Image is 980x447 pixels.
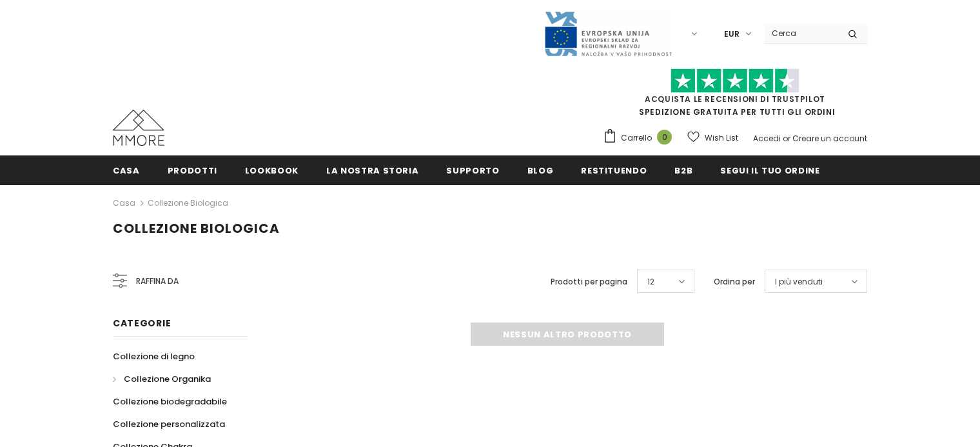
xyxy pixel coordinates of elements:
label: Ordina per [714,275,755,288]
span: Collezione biodegradabile [113,395,227,408]
input: Search Site [764,24,838,43]
span: Restituendo [581,164,647,177]
span: B2B [674,164,692,177]
a: Casa [113,155,140,184]
a: Collezione di legno [113,345,195,368]
a: Prodotti [168,155,217,184]
a: Collezione personalizzata [113,413,225,435]
span: Prodotti [168,164,217,177]
span: 12 [647,275,654,288]
span: Collezione biologica [113,219,280,237]
span: Blog [527,164,554,177]
img: Javni Razpis [544,10,672,57]
span: Collezione di legno [113,350,195,363]
span: Categorie [113,317,171,330]
a: Restituendo [581,155,647,184]
span: Lookbook [245,164,299,177]
span: or [783,133,790,144]
span: 0 [657,130,672,144]
a: Lookbook [245,155,299,184]
a: Creare un account [792,133,867,144]
a: Casa [113,195,135,211]
img: Fidati di Pilot Stars [671,68,799,94]
span: Raffina da [136,274,179,288]
a: Javni Razpis [544,28,672,39]
a: Collezione Organika [113,368,211,390]
a: Collezione biologica [148,197,228,208]
a: La nostra storia [326,155,418,184]
span: Carrello [621,132,652,144]
img: Casi MMORE [113,110,164,146]
a: Wish List [687,126,738,149]
a: Carrello 0 [603,128,678,148]
span: Segui il tuo ordine [720,164,819,177]
a: Segui il tuo ordine [720,155,819,184]
span: EUR [724,28,740,41]
a: supporto [446,155,499,184]
a: Acquista le recensioni di TrustPilot [645,94,825,104]
span: Casa [113,164,140,177]
a: Accedi [753,133,781,144]
span: I più venduti [775,275,823,288]
a: B2B [674,155,692,184]
span: Collezione Organika [124,373,211,385]
span: Collezione personalizzata [113,418,225,430]
a: Collezione biodegradabile [113,390,227,413]
span: SPEDIZIONE GRATUITA PER TUTTI GLI ORDINI [603,74,867,117]
span: La nostra storia [326,164,418,177]
span: Wish List [705,132,738,144]
label: Prodotti per pagina [551,275,627,288]
a: Blog [527,155,554,184]
span: supporto [446,164,499,177]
